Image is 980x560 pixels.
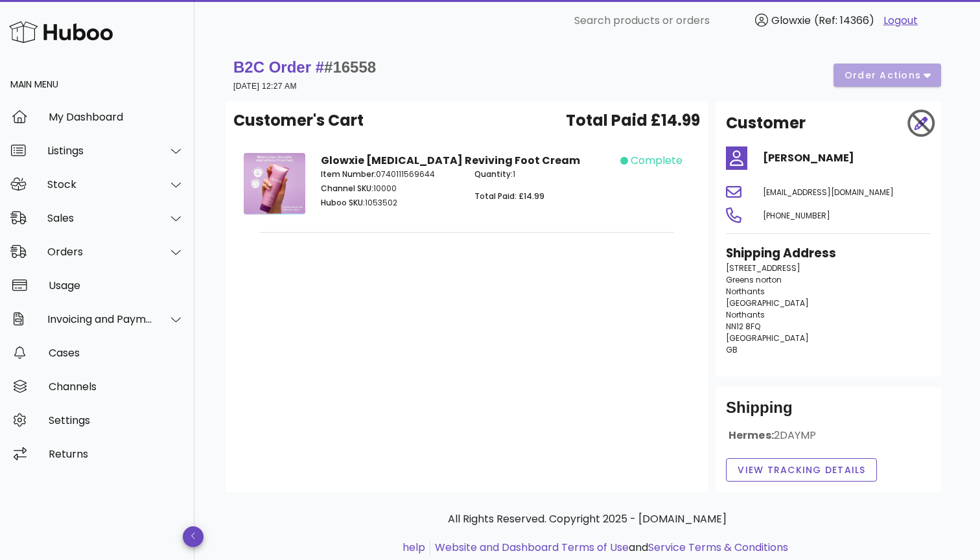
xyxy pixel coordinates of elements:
[814,13,874,28] span: (Ref: 14366)
[726,321,760,332] span: NN12 8FQ
[233,58,376,76] strong: B2C Order #
[321,169,376,180] span: Item Number:
[737,463,866,477] span: View Tracking details
[47,145,153,157] div: Listings
[474,169,513,180] span: Quantity:
[233,109,364,132] span: Customer's Cart
[430,540,788,555] li: and
[763,210,830,221] span: [PHONE_NUMBER]
[321,197,365,208] span: Huboo SKU:
[244,153,305,215] img: Product Image
[763,187,894,198] span: [EMAIL_ADDRESS][DOMAIN_NAME]
[726,297,809,309] span: [GEOGRAPHIC_DATA]
[324,58,376,76] span: #16558
[9,18,113,46] img: Huboo Logo
[321,183,373,194] span: Channel SKU:
[47,212,153,224] div: Sales
[49,279,184,292] div: Usage
[233,82,297,91] small: [DATE] 12:27 AM
[49,347,184,359] div: Cases
[321,169,459,180] p: 0740111569644
[566,109,700,132] span: Total Paid £14.99
[726,262,800,274] span: [STREET_ADDRESS]
[321,153,580,168] strong: Glowxie [MEDICAL_DATA] Reviving Foot Cream
[726,286,765,297] span: Northants
[321,197,459,209] p: 1053502
[883,13,918,29] a: Logout
[236,511,939,527] p: All Rights Reserved. Copyright 2025 - [DOMAIN_NAME]
[435,540,629,555] a: Website and Dashboard Terms of Use
[726,244,931,262] h3: Shipping Address
[402,540,425,555] a: help
[726,344,738,355] span: GB
[321,183,459,194] p: 10000
[47,313,153,325] div: Invoicing and Payments
[726,332,809,344] span: [GEOGRAPHIC_DATA]
[47,246,153,258] div: Orders
[47,178,153,191] div: Stock
[49,414,184,426] div: Settings
[474,169,612,180] p: 1
[648,540,788,555] a: Service Terms & Conditions
[774,428,817,443] span: 2DAYMP
[49,380,184,393] div: Channels
[763,150,931,166] h4: [PERSON_NAME]
[474,191,544,202] span: Total Paid: £14.99
[771,13,811,28] span: Glowxie
[49,111,184,123] div: My Dashboard
[631,153,682,169] span: complete
[49,448,184,460] div: Returns
[726,111,806,135] h2: Customer
[726,428,931,453] div: Hermes:
[726,309,765,320] span: Northants
[726,458,877,482] button: View Tracking details
[726,274,782,285] span: Greens norton
[726,397,931,428] div: Shipping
